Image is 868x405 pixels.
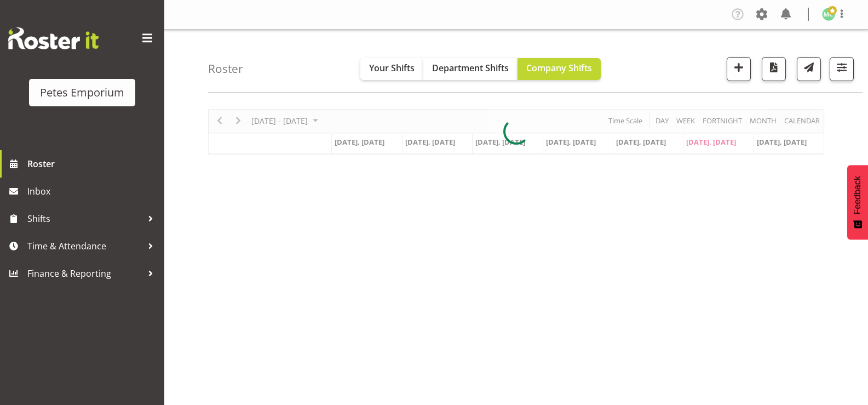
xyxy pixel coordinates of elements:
span: Inbox [27,183,159,199]
span: Shifts [27,210,142,227]
span: Time & Attendance [27,238,142,254]
span: Roster [27,156,159,172]
button: Your Shifts [360,58,423,80]
button: Feedback - Show survey [847,165,868,239]
img: melissa-cowen2635.jpg [822,8,835,21]
h4: Roster [208,62,243,75]
button: Company Shifts [518,58,601,80]
span: Finance & Reporting [27,265,142,282]
span: Department Shifts [432,62,509,74]
button: Filter Shifts [830,57,854,81]
button: Department Shifts [423,58,518,80]
span: Feedback [853,176,863,214]
button: Download a PDF of the roster according to the set date range. [762,57,786,81]
span: Your Shifts [369,62,415,74]
button: Add a new shift [727,57,751,81]
div: Petes Emporium [40,84,124,101]
span: Company Shifts [526,62,592,74]
button: Send a list of all shifts for the selected filtered period to all rostered employees. [797,57,821,81]
img: Rosterit website logo [8,27,99,49]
